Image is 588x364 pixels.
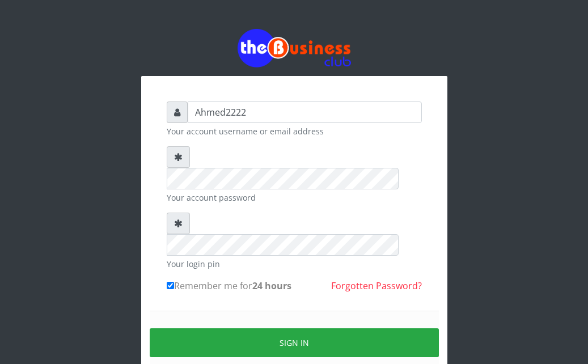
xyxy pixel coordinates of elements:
small: Your account username or email address [167,125,422,137]
button: Sign in [150,328,439,357]
a: Forgotten Password? [331,280,422,292]
input: Username or email address [188,101,422,123]
small: Your account password [167,192,422,204]
b: 24 hours [252,280,291,292]
input: Remember me for24 hours [167,282,174,289]
small: Your login pin [167,258,422,270]
label: Remember me for [167,279,291,293]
